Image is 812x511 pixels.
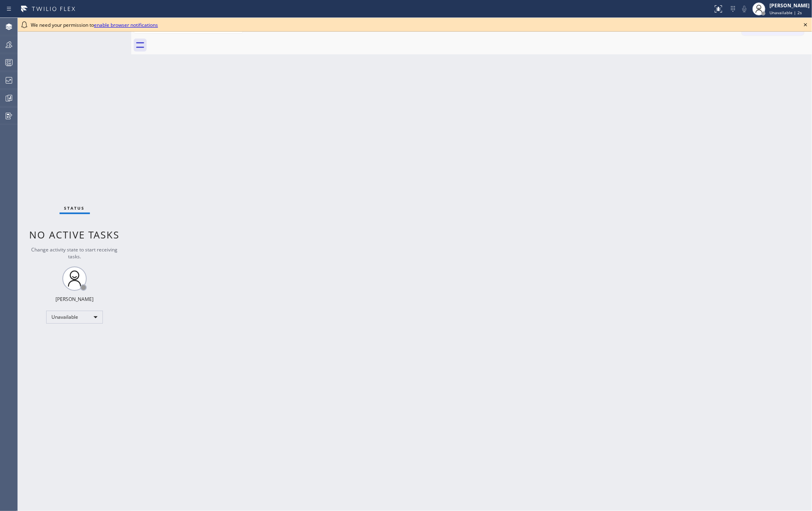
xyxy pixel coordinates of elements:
span: Status [64,205,85,211]
span: No active tasks [30,228,120,241]
span: Unavailable | 2s [769,10,802,15]
div: Unavailable [46,311,103,324]
button: Mute [739,3,750,15]
span: We need your permission to [31,21,158,28]
span: Change activity state to start receiving tasks. [32,246,118,260]
div: [PERSON_NAME] [55,296,94,303]
div: [PERSON_NAME] [769,2,810,9]
a: enable browser notifications [94,21,158,28]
